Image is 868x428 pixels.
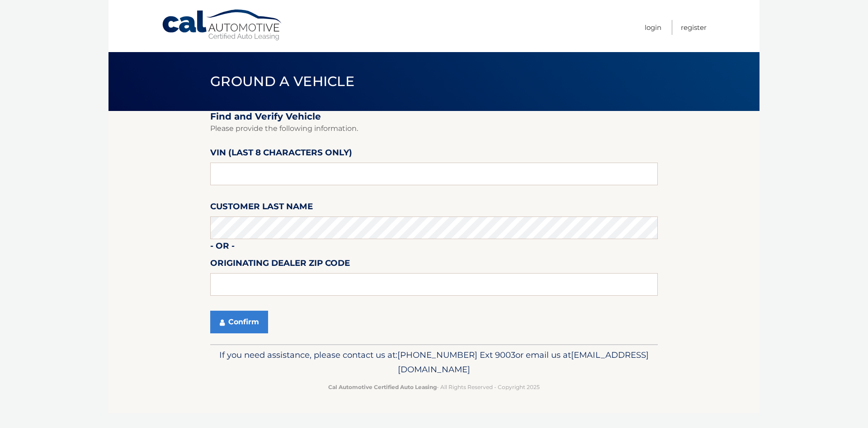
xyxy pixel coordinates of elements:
p: - All Rights Reserved - Copyright 2025 [216,382,652,392]
label: Originating Dealer Zip Code [210,256,350,273]
a: Register [681,20,707,35]
h2: Find and Verify Vehicle [210,111,658,122]
a: Cal Automotive [161,9,283,41]
button: Confirm [210,311,268,333]
label: Customer Last Name [210,200,313,216]
span: [PHONE_NUMBER] Ext 9003 [397,350,515,360]
p: If you need assistance, please contact us at: or email us at [216,348,652,377]
span: Ground a Vehicle [210,73,354,90]
strong: Cal Automotive Certified Auto Leasing [328,384,437,390]
a: Login [645,20,661,35]
label: - or - [210,239,235,256]
label: VIN (last 8 characters only) [210,146,352,163]
p: Please provide the following information. [210,122,658,135]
